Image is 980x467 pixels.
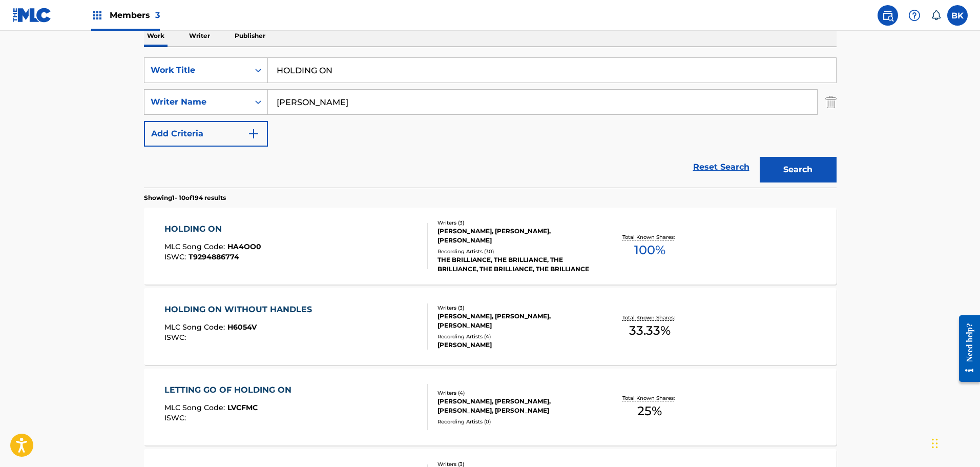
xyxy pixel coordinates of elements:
div: Recording Artists ( 30 ) [437,248,592,255]
div: Notifications [931,10,941,21]
div: HOLDING ON [164,223,261,235]
div: Recording Artists ( 0 ) [437,418,592,425]
button: Add Criteria [144,121,268,147]
div: Writers ( 4 ) [437,389,592,397]
span: H6054V [227,322,257,332]
div: [PERSON_NAME] [437,340,592,350]
img: help [908,9,921,22]
img: 9d2ae6d4665cec9f34b9.svg [247,128,260,140]
div: [PERSON_NAME], [PERSON_NAME], [PERSON_NAME] [437,312,592,330]
span: 25 % [637,402,662,420]
img: Delete Criterion [825,89,837,115]
span: HA4OO0 [227,242,261,251]
span: ISWC : [164,333,189,342]
p: Work [144,25,168,47]
p: Showing 1 - 10 of 194 results [144,193,226,202]
img: MLC Logo [12,8,52,23]
span: 100 % [634,241,665,259]
div: Recording Artists ( 4 ) [437,333,592,340]
div: Help [904,5,925,26]
div: Drag [932,428,938,459]
div: THE BRILLIANCE, THE BRILLIANCE, THE BRILLIANCE, THE BRILLIANCE, THE BRILLIANCE [437,255,592,274]
div: HOLDING ON WITHOUT HANDLES [164,303,317,316]
span: ISWC : [164,413,189,422]
p: Total Known Shares: [622,233,677,241]
a: Reset Search [688,156,755,178]
span: 33.33 % [629,321,671,340]
span: T9294886774 [189,252,239,261]
span: Members [110,9,160,21]
span: ISWC : [164,252,189,261]
p: Writer [186,25,213,47]
div: Writers ( 3 ) [437,304,592,312]
iframe: Resource Center [951,307,980,390]
span: 3 [155,10,160,20]
a: HOLDING ON WITHOUT HANDLESMLC Song Code:H6054VISWC:Writers (3)[PERSON_NAME], [PERSON_NAME], [PERS... [144,288,837,365]
a: HOLDING ONMLC Song Code:HA4OO0ISWC:T9294886774Writers (3)[PERSON_NAME], [PERSON_NAME], [PERSON_NA... [144,208,837,285]
img: search [882,9,894,22]
div: LETTING GO OF HOLDING ON [164,384,297,396]
a: LETTING GO OF HOLDING ONMLC Song Code:LVCFMCISWC:Writers (4)[PERSON_NAME], [PERSON_NAME], [PERSON... [144,369,837,445]
span: LVCFMC [227,403,258,412]
div: User Menu [947,5,968,26]
div: [PERSON_NAME], [PERSON_NAME], [PERSON_NAME], [PERSON_NAME] [437,397,592,415]
img: Top Rightsholders [91,9,103,22]
p: Total Known Shares: [622,314,677,321]
div: Writers ( 3 ) [437,219,592,227]
div: Work Title [151,64,243,76]
div: [PERSON_NAME], [PERSON_NAME], [PERSON_NAME] [437,227,592,245]
p: Total Known Shares: [622,394,677,402]
div: Writer Name [151,96,243,108]
p: Publisher [232,25,268,47]
span: MLC Song Code : [164,403,227,412]
span: MLC Song Code : [164,242,227,251]
a: Public Search [878,5,898,26]
span: MLC Song Code : [164,322,227,332]
form: Search Form [144,57,837,188]
iframe: Chat Widget [929,418,980,467]
button: Search [760,157,837,182]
